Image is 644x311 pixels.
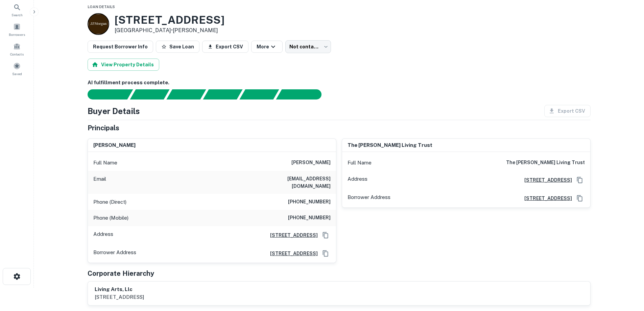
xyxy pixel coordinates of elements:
button: Export CSV [202,41,248,53]
button: Request Borrower Info [88,41,153,53]
h6: the [PERSON_NAME] living trust [506,159,585,167]
span: Contacts [10,51,24,57]
a: [STREET_ADDRESS] [519,195,572,202]
div: Principals found, AI now looking for contact information... [203,89,242,99]
p: Full Name [348,159,372,167]
span: Search [11,12,23,18]
h6: the [PERSON_NAME] living trust [348,141,432,149]
p: [STREET_ADDRESS] [95,293,144,301]
span: Borrowers [9,32,25,37]
a: [STREET_ADDRESS] [265,250,318,257]
a: [STREET_ADDRESS] [519,176,572,184]
h5: Principals [88,123,119,133]
h6: [PHONE_NUMBER] [288,198,331,206]
p: Phone (Direct) [93,198,126,206]
span: Loan Details [88,5,115,9]
h5: Corporate Hierarchy [88,268,154,279]
div: Sending borrower request to AI... [79,89,130,99]
h6: [PHONE_NUMBER] [288,214,331,222]
span: Saved [12,71,22,76]
button: View Property Details [88,59,159,71]
button: Copy Address [320,230,331,240]
p: Borrower Address [93,248,136,259]
iframe: Chat Widget [610,257,644,289]
button: Save Loan [156,41,199,53]
button: Copy Address [320,248,331,259]
a: Contacts [2,40,32,58]
p: [GEOGRAPHIC_DATA] • [115,26,224,35]
p: Address [93,230,113,240]
a: Search [2,1,32,19]
h6: [PERSON_NAME] [93,141,136,149]
h6: living arts, llc [95,286,144,293]
div: AI fulfillment process complete. [276,89,330,99]
div: Principals found, still searching for contact information. This may take time... [239,89,279,99]
button: More [251,41,283,53]
a: Borrowers [2,20,32,39]
h4: Buyer Details [88,105,140,117]
div: Your request is received and processing... [130,89,169,99]
p: Borrower Address [348,193,390,203]
p: Email [93,175,106,190]
h6: AI fulfillment process complete. [88,79,591,87]
p: Phone (Mobile) [93,214,128,222]
a: [PERSON_NAME] [173,27,218,34]
h6: [EMAIL_ADDRESS][DOMAIN_NAME] [249,175,331,190]
p: Full Name [93,159,117,167]
button: Copy Address [575,175,585,185]
div: Documents found, AI parsing details... [166,89,206,99]
a: Saved [2,60,32,78]
h6: [PERSON_NAME] [291,159,331,167]
h3: [STREET_ADDRESS] [115,14,224,26]
button: Copy Address [575,193,585,203]
p: Address [348,175,367,185]
a: [STREET_ADDRESS] [265,231,318,239]
div: Not contacted [285,40,331,53]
